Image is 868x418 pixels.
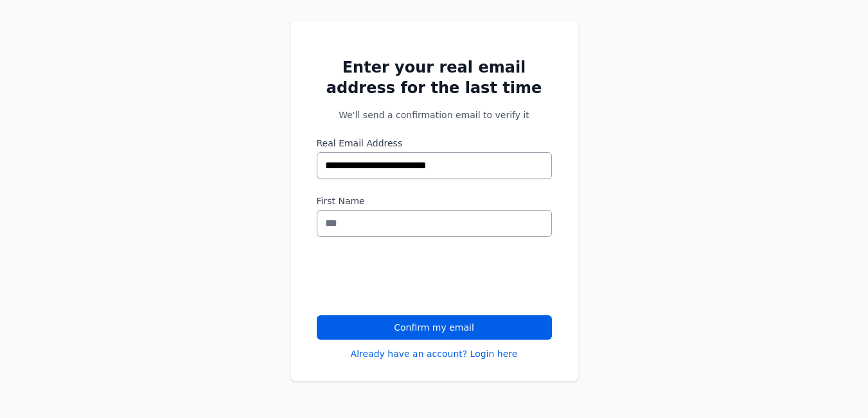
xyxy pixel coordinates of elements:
label: Real Email Address [317,137,552,150]
p: We'll send a confirmation email to verify it [317,109,552,121]
button: Confirm my email [317,315,552,340]
h2: Enter your real email address for the last time [317,57,552,98]
iframe: reCAPTCHA [317,252,512,302]
label: First Name [317,195,552,207]
a: Already have an account? Login here [351,347,518,360]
